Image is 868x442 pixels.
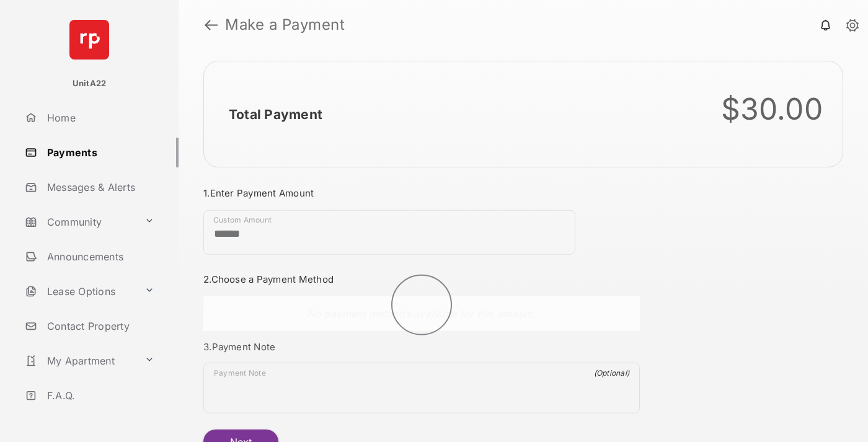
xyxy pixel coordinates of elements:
[73,77,107,90] p: UnitA22
[20,103,179,133] a: Home
[20,381,179,410] a: F.A.Q.
[20,138,179,167] a: Payments
[20,311,179,341] a: Contact Property
[721,91,823,127] div: $30.00
[203,273,640,285] h3: 2. Choose a Payment Method
[225,17,345,32] strong: Make a Payment
[20,346,139,376] a: My Apartment
[20,207,139,237] a: Community
[229,107,322,122] h2: Total Payment
[20,172,179,202] a: Messages & Alerts
[20,276,139,306] a: Lease Options
[203,341,640,353] h3: 3. Payment Note
[69,20,109,60] img: svg+xml;base64,PHN2ZyB4bWxucz0iaHR0cDovL3d3dy53My5vcmcvMjAwMC9zdmciIHdpZHRoPSI2NCIgaGVpZ2h0PSI2NC...
[20,242,179,272] a: Announcements
[203,187,640,199] h3: 1. Enter Payment Amount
